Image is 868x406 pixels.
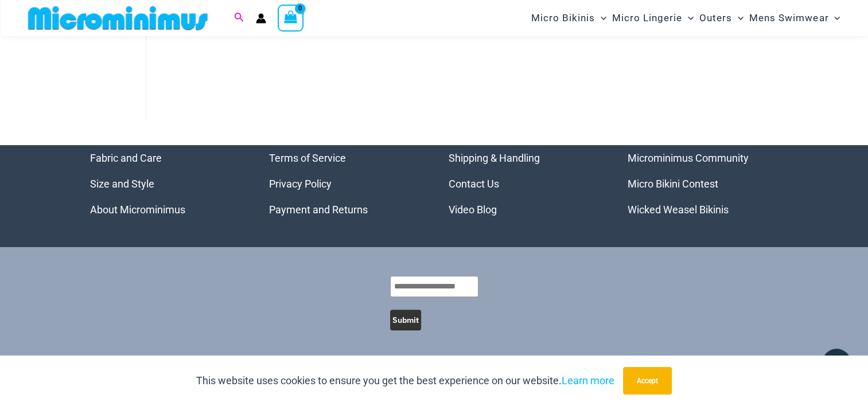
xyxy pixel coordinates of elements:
[682,3,694,33] span: Menu Toggle
[90,178,154,190] a: Size and Style
[609,3,696,33] a: Micro LingerieMenu ToggleMenu Toggle
[628,178,718,190] a: Micro Bikini Contest
[527,2,845,34] nav: Site Navigation
[746,3,843,33] a: Mens SwimwearMenu ToggleMenu Toggle
[449,145,600,222] nav: Menu
[595,3,606,33] span: Menu Toggle
[628,152,749,164] a: Microminimus Community
[449,178,499,190] a: Contact Us
[732,3,744,33] span: Menu Toggle
[449,145,600,222] aside: Footer Widget 3
[256,13,266,24] a: Account icon link
[90,145,241,222] aside: Footer Widget 1
[623,367,672,395] button: Accept
[269,152,346,164] a: Terms of Service
[528,3,609,33] a: Micro BikinisMenu ToggleMenu Toggle
[696,3,746,33] a: OutersMenu ToggleMenu Toggle
[828,3,840,33] span: Menu Toggle
[449,152,540,164] a: Shipping & Handling
[531,3,595,33] span: Micro Bikinis
[269,145,420,222] nav: Menu
[269,178,332,190] a: Privacy Policy
[628,145,779,222] nav: Menu
[269,145,420,222] aside: Footer Widget 2
[234,11,244,25] a: Search icon link
[90,152,162,164] a: Fabric and Care
[278,5,304,31] a: View Shopping Cart, empty
[562,374,614,387] a: Learn more
[449,204,497,216] a: Video Blog
[699,3,732,33] span: Outers
[628,204,729,216] a: Wicked Weasel Bikinis
[24,5,212,31] img: MM SHOP LOGO FLAT
[628,145,779,222] aside: Footer Widget 4
[390,310,421,330] button: Submit
[90,145,241,222] nav: Menu
[90,204,185,216] a: About Microminimus
[612,3,682,33] span: Micro Lingerie
[749,3,828,33] span: Mens Swimwear
[269,204,368,216] a: Payment and Returns
[196,372,614,389] p: This website uses cookies to ensure you get the best experience on our website.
